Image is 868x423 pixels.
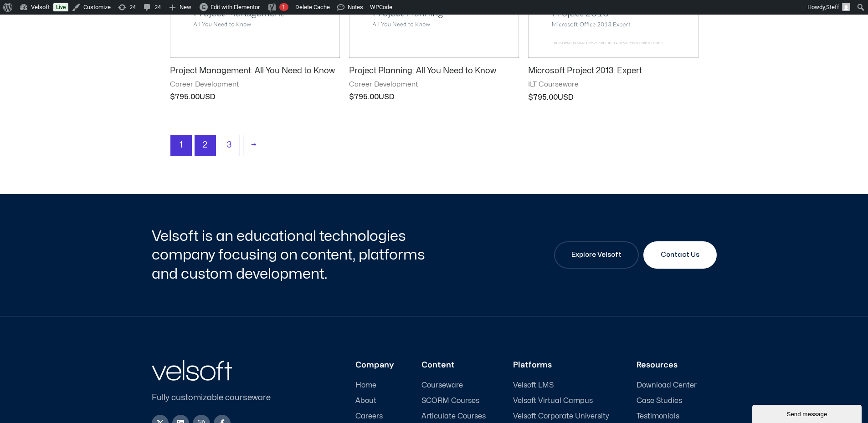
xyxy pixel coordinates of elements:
h2: Project Planning: All You Need to Know [349,66,519,76]
a: Contact Us [643,241,717,269]
span: Courseware [421,381,463,390]
h3: Platforms [513,360,609,370]
a: Velsoft Corporate University [513,412,609,421]
a: Page 3 [219,135,240,156]
a: Careers [355,412,394,421]
span: Page 1 [171,135,191,156]
h2: Microsoft Project 2013: Expert [528,66,698,76]
a: Case Studies [637,397,717,405]
a: Velsoft Virtual Campus [513,397,609,405]
a: → [243,135,264,156]
iframe: chat widget [752,403,863,423]
bdi: 795.00 [528,94,558,101]
a: Explore Velsoft [554,241,639,269]
span: ILT Courseware [528,80,698,89]
p: Fully customizable courseware [152,392,286,404]
span: Velsoft Virtual Campus [513,397,593,405]
a: SCORM Courses [421,397,486,405]
span: Career Development [349,80,519,89]
span: Testimonials [637,412,679,421]
a: Courseware [421,381,486,390]
span: Download Center [637,381,697,390]
a: Microsoft Project 2013: Expert [528,66,698,80]
a: Testimonials [637,412,717,421]
bdi: 795.00 [170,93,200,101]
span: Career Development [170,80,340,89]
a: Download Center [637,381,717,390]
a: Live [53,3,68,11]
bdi: 795.00 [349,93,379,101]
h3: Resources [637,360,717,370]
a: Home [355,381,394,390]
span: Contact Us [661,250,699,260]
span: 1 [282,4,285,10]
a: Articulate Courses [421,412,486,421]
span: Steff [826,4,839,10]
a: Project Planning: All You Need to Know [349,66,519,80]
span: Edit with Elementor [211,4,260,10]
a: Project Management: All You Need to Know [170,66,340,80]
h2: Project Management: All You Need to Know [170,66,340,76]
h3: Company [355,360,394,370]
span: $ [349,93,354,101]
span: Explore Velsoft [571,250,621,260]
a: Page 2 [195,135,216,156]
span: SCORM Courses [421,397,479,405]
span: Velsoft LMS [513,381,554,390]
a: Velsoft LMS [513,381,609,390]
h3: Content [421,360,486,370]
span: Case Studies [637,397,682,405]
h2: Velsoft is an educational technologies company focusing on content, platforms and custom developm... [152,227,432,284]
span: $ [528,94,533,101]
a: About [355,397,394,405]
nav: Product Pagination [170,135,699,161]
span: About [355,397,376,405]
span: Home [355,381,376,390]
span: Careers [355,412,383,421]
span: $ [170,93,175,101]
